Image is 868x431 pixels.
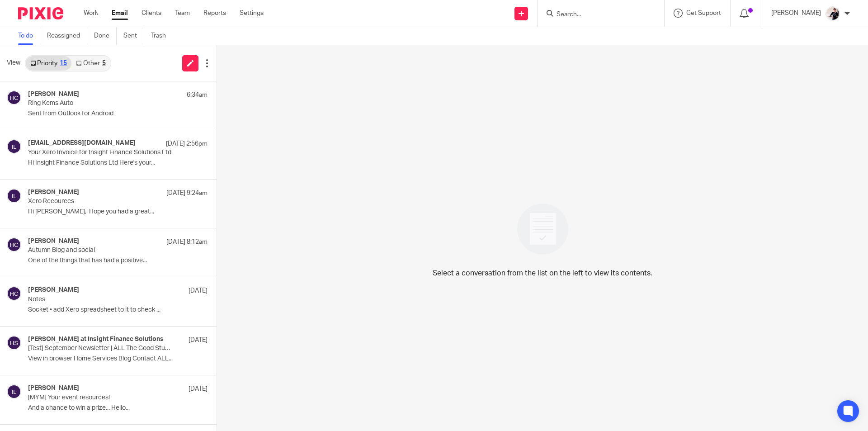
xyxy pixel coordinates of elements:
p: Hi [PERSON_NAME], Hope you had a great... [28,208,208,216]
div: 5 [102,60,106,66]
h4: [PERSON_NAME] [28,286,79,294]
img: svg%3E [7,139,21,154]
a: Team [175,9,190,18]
p: Sent from Outlook for Android [28,110,208,118]
p: One of the things that has had a positive... [28,257,208,265]
p: Xero Recources [28,198,172,205]
h4: [PERSON_NAME] [28,384,79,392]
a: Other5 [71,56,110,71]
a: Clients [142,9,161,18]
a: Work [84,9,98,18]
a: Sent [123,27,144,45]
span: Get Support [686,10,721,16]
p: Socket • add Xero spreadsheet to it to check ... [28,306,208,314]
a: Reassigned [47,27,87,45]
img: svg%3E [7,286,21,301]
img: svg%3E [7,189,21,203]
p: [Test] September Newsletter | ALL The Good Stuff! | Insight Finance Solutions [28,345,172,352]
a: Reports [203,9,226,18]
p: Your Xero Invoice for Insight Finance Solutions Ltd [28,149,172,156]
h4: [EMAIL_ADDRESS][DOMAIN_NAME] [28,139,136,147]
img: svg%3E [7,336,21,350]
img: svg%3E [7,90,21,105]
p: Select a conversation from the list on the left to view its contents. [433,268,652,279]
p: [PERSON_NAME] [771,9,821,18]
h4: [PERSON_NAME] [28,237,79,245]
img: AV307615.jpg [826,6,840,21]
img: Pixie [18,7,63,19]
p: And a chance to win a prize... Hello... [28,404,208,412]
p: View in browser Home Services Blog Contact ALL... [28,355,208,363]
p: 6:34am [187,90,208,99]
img: svg%3E [7,237,21,252]
p: Notes [28,296,172,303]
p: [DATE] [189,336,208,345]
p: Hi Insight Finance Solutions Ltd Here's your... [28,159,208,167]
p: [DATE] 2:56pm [166,139,208,148]
p: Autumn Blog and social [28,246,172,254]
a: Done [94,27,117,45]
p: [DATE] 8:12am [166,237,208,246]
p: [MYM] Your event resources! [28,394,172,402]
a: Trash [151,27,173,45]
img: svg%3E [7,384,21,399]
p: [DATE] [189,384,208,393]
img: image [511,198,574,260]
a: Settings [240,9,264,18]
input: Search [556,11,637,19]
p: [DATE] [189,286,208,295]
a: Priority15 [26,56,71,71]
h4: [PERSON_NAME] [28,189,79,196]
p: [DATE] 9:24am [166,189,208,198]
h4: [PERSON_NAME] [28,90,79,98]
a: Email [112,9,128,18]
div: 15 [60,60,67,66]
p: Ring Kems Auto [28,99,172,107]
h4: [PERSON_NAME] at Insight Finance Solutions [28,336,164,343]
span: View [7,58,20,68]
a: To do [18,27,40,45]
